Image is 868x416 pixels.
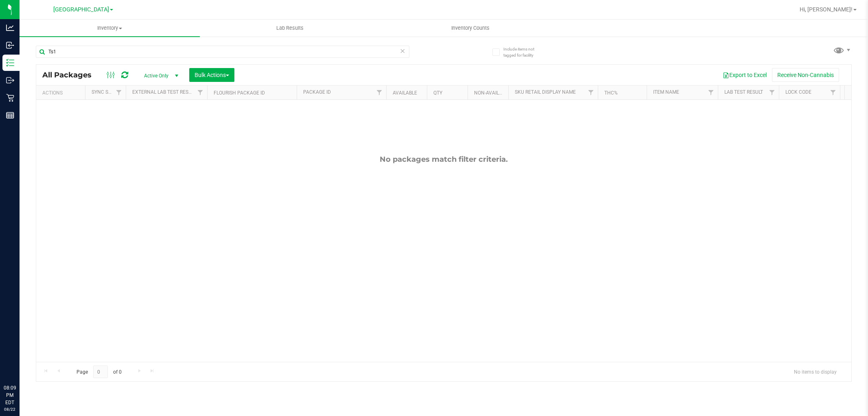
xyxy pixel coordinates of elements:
a: Filter [194,86,207,99]
span: Inventory [20,24,200,32]
button: Bulk Actions [189,68,234,82]
inline-svg: Retail [6,94,14,102]
a: Flourish Package ID [214,90,265,96]
div: No packages match filter criteria. [36,155,851,164]
a: Package ID [303,89,331,95]
inline-svg: Inbound [6,41,14,49]
a: Filter [765,86,779,99]
iframe: Resource center [8,351,33,375]
a: External Lab Test Result [132,89,196,95]
iframe: Resource center unread badge [24,350,34,359]
a: Inventory [20,20,200,37]
span: All Packages [42,70,100,79]
a: Non-Available [474,90,510,96]
a: Filter [584,86,598,99]
a: Lock Code [785,89,811,95]
span: Lab Results [265,24,315,32]
span: Page of 0 [70,365,128,378]
button: Receive Non-Cannabis [772,68,839,82]
span: Clear [400,46,406,56]
a: Filter [112,86,126,99]
a: Inventory Counts [380,20,560,37]
span: No items to display [787,365,843,378]
p: 08/22 [4,406,16,412]
div: Actions [42,90,82,96]
inline-svg: Inventory [6,59,14,67]
p: 08:09 PM EDT [4,384,16,406]
inline-svg: Reports [6,111,14,119]
span: Inventory Counts [440,24,501,32]
a: Filter [373,86,386,99]
a: Qty [433,90,442,96]
a: Lab Test Result [724,89,763,95]
span: Bulk Actions [195,72,229,78]
a: Sync Status [92,89,123,95]
inline-svg: Outbound [6,76,14,84]
a: Filter [826,86,840,99]
span: Include items not tagged for facility [503,46,544,58]
a: Sku Retail Display Name [515,89,576,95]
a: Item Name [653,89,679,95]
a: Lab Results [200,20,380,37]
a: Filter [704,86,718,99]
span: [GEOGRAPHIC_DATA] [53,6,109,13]
a: Available [393,90,417,96]
inline-svg: Analytics [6,24,14,32]
span: Hi, [PERSON_NAME]! [800,6,853,13]
input: Search Package ID, Item Name, SKU, Lot or Part Number... [36,46,409,58]
a: THC% [604,90,618,96]
button: Export to Excel [717,68,772,82]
